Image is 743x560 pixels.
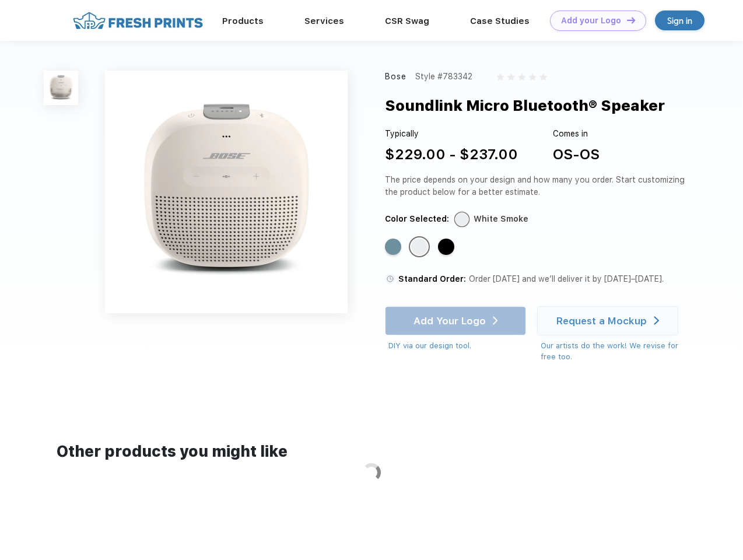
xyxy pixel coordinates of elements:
[385,94,665,117] div: Soundlink Micro Bluetooth® Speaker
[497,73,504,80] img: gray_star.svg
[57,440,686,463] div: Other products you might like
[556,315,647,327] div: Request a Mockup
[385,239,401,255] div: Stone Blue
[222,16,264,26] a: Products
[304,16,344,26] a: Services
[529,73,536,80] img: gray_star.svg
[44,71,78,105] img: func=resize&h=100
[553,128,600,140] div: Comes in
[655,10,705,30] a: Sign in
[385,144,518,165] div: $229.00 - $237.00
[553,144,600,165] div: OS-OS
[385,71,407,83] div: Bose
[561,16,621,26] div: Add your Logo
[385,16,429,26] a: CSR Swag
[667,14,692,27] div: Sign in
[438,239,454,255] div: Black
[411,239,427,255] div: White Smoke
[469,274,664,283] span: Order [DATE] and we’ll deliver it by [DATE]–[DATE].
[541,340,689,363] div: Our artists do the work! We revise for free too.
[388,340,526,352] div: DIY via our design tool.
[474,213,528,225] div: White Smoke
[105,71,348,313] img: func=resize&h=640
[539,73,546,80] img: gray_star.svg
[654,316,659,325] img: white arrow
[385,274,395,284] img: standard order
[385,213,449,225] div: Color Selected:
[398,274,466,283] span: Standard Order:
[627,17,635,23] img: DT
[385,174,689,198] div: The price depends on your design and how many you order. Start customizing the product below for ...
[518,73,525,80] img: gray_star.svg
[385,128,518,140] div: Typically
[507,73,514,80] img: gray_star.svg
[69,10,206,31] img: fo%20logo%202.webp
[415,71,472,83] div: Style #783342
